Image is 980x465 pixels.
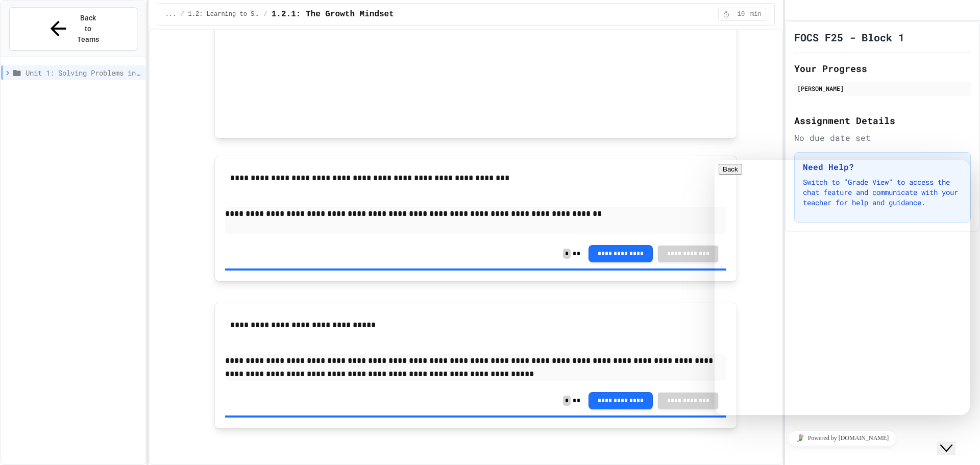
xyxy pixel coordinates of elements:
span: ... [165,10,177,18]
span: 1.2: Learning to Solve Hard Problems [188,10,260,18]
h1: FOCS F25 - Block 1 [794,30,904,44]
h2: Assignment Details [794,113,971,128]
span: / [264,10,267,18]
button: Back to Teams [9,7,137,51]
div: [PERSON_NAME] [797,84,968,93]
iframe: chat widget [715,160,970,415]
div: No due date set [794,132,971,144]
span: Unit 1: Solving Problems in Computer Science [26,67,141,78]
span: 1.2.1: The Growth Mindset [272,8,394,20]
span: min [750,10,762,18]
span: 10 [733,10,749,18]
iframe: chat widget [715,427,970,450]
span: Back to Teams [76,13,100,45]
h2: Your Progress [794,61,971,76]
span: / [180,10,184,18]
iframe: chat widget [937,424,970,455]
